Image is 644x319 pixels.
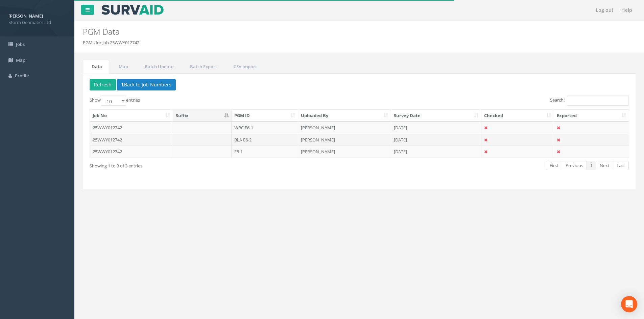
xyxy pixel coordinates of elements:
[391,145,482,158] td: [DATE]
[83,60,109,74] a: Data
[232,110,298,122] th: PGM ID: activate to sort column ascending
[596,161,613,170] a: Next
[90,79,116,90] button: Refresh
[232,134,298,146] td: BLA E6-2
[136,60,181,74] a: Batch Update
[391,134,482,146] td: [DATE]
[90,145,173,158] td: 25WWY012742
[83,39,139,46] li: PGMs for Job 25WWY012742
[587,161,596,170] a: 1
[101,96,126,106] select: Showentries
[8,19,66,26] span: Storm Geomatics Ltd
[232,145,298,158] td: E5-1
[391,122,482,134] td: [DATE]
[550,96,629,106] label: Search:
[562,161,587,170] a: Previous
[567,96,629,106] input: Search:
[298,134,391,146] td: [PERSON_NAME]
[613,161,629,170] a: Last
[117,79,176,90] button: Back to Job Numbers
[15,73,29,79] span: Profile
[90,134,173,146] td: 25WWY012742
[481,110,554,122] th: Checked: activate to sort column ascending
[90,122,173,134] td: 25WWY012742
[8,11,66,25] a: [PERSON_NAME] Storm Geomatics Ltd
[173,110,232,122] th: Suffix: activate to sort column descending
[298,145,391,158] td: [PERSON_NAME]
[181,60,224,74] a: Batch Export
[90,110,173,122] th: Job No: activate to sort column ascending
[90,160,308,169] div: Showing 1 to 3 of 3 entries
[225,60,264,74] a: CSV Import
[621,296,637,312] div: Open Intercom Messenger
[83,27,542,36] h2: PGM Data
[391,110,482,122] th: Survey Date: activate to sort column ascending
[8,13,43,19] strong: [PERSON_NAME]
[546,161,562,170] a: First
[298,110,391,122] th: Uploaded By: activate to sort column ascending
[298,122,391,134] td: [PERSON_NAME]
[232,122,298,134] td: WRC E6-1
[110,60,135,74] a: Map
[90,96,140,106] label: Show entries
[16,41,25,47] span: Jobs
[554,110,629,122] th: Exported: activate to sort column ascending
[16,57,25,63] span: Map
